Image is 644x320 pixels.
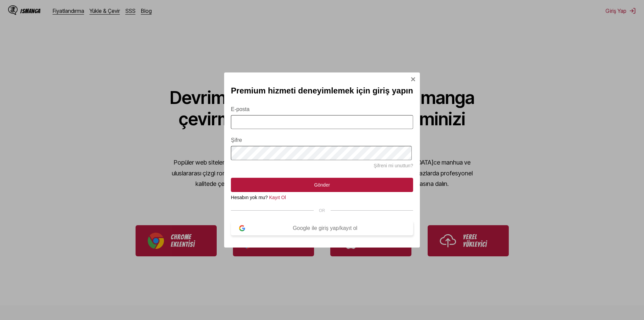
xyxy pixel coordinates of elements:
[231,195,413,200] div: Hesabın yok mu?
[239,225,245,231] img: google-logo
[231,137,413,143] label: Şifre
[231,86,413,95] h2: Premium hizmeti deneyimlemek için giriş yapın
[231,178,413,192] button: Gönder
[410,77,416,82] img: Close
[245,225,405,231] div: Google ile giriş yap/kayıt ol
[224,72,420,248] div: Sign In Modal
[231,221,413,235] button: Google ile giriş yap/kayıt ol
[231,208,413,213] div: OR
[374,163,413,168] a: Şifreni mi unuttun?
[269,195,286,200] a: Kayıt Ol
[231,106,413,112] label: E-posta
